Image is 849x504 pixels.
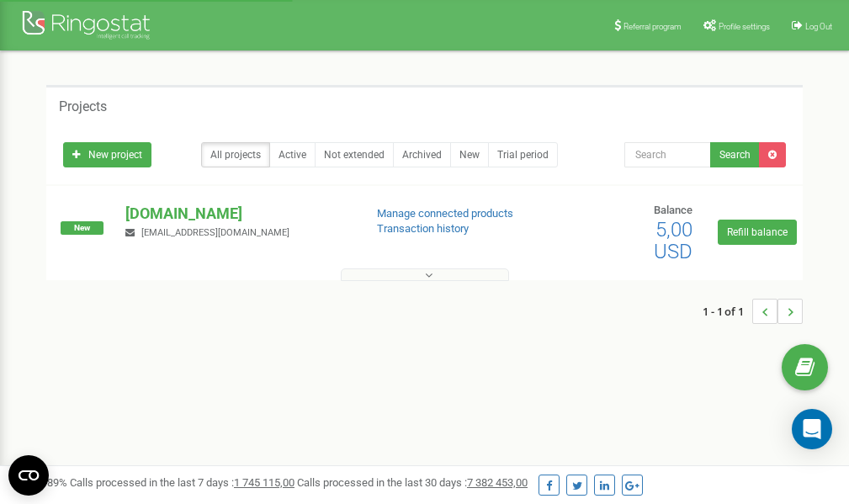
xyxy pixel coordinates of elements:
[624,142,711,167] input: Search
[703,282,803,341] nav: ...
[59,99,107,114] h5: Projects
[70,476,294,489] span: Calls processed in the last 7 days :
[297,476,528,489] span: Calls processed in the last 30 days :
[623,22,682,31] span: Referral program
[467,476,528,489] u: 7 382 453,00
[8,455,49,496] button: Open CMP widget
[805,22,832,31] span: Log Out
[393,142,451,167] a: Archived
[792,409,832,449] div: Open Intercom Messenger
[269,142,316,167] a: Active
[63,142,151,167] a: New project
[201,142,270,167] a: All projects
[234,476,294,489] u: 1 745 115,00
[315,142,394,167] a: Not extended
[141,227,289,238] span: [EMAIL_ADDRESS][DOMAIN_NAME]
[654,204,692,216] span: Balance
[450,142,489,167] a: New
[377,207,513,220] a: Manage connected products
[488,142,558,167] a: Trial period
[654,218,692,263] span: 5,00 USD
[719,22,770,31] span: Profile settings
[377,222,469,235] a: Transaction history
[710,142,760,167] button: Search
[718,220,797,245] a: Refill balance
[61,221,103,235] span: New
[125,203,349,225] p: [DOMAIN_NAME]
[703,299,752,324] span: 1 - 1 of 1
